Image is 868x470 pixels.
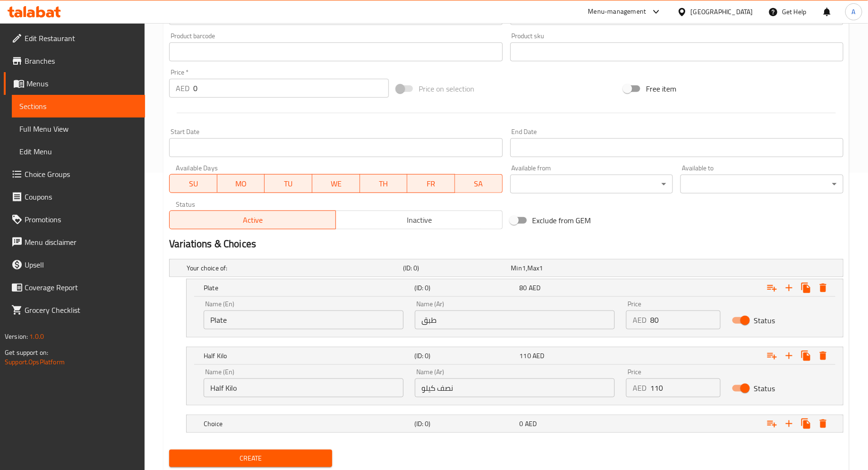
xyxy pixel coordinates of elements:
[459,177,499,191] span: SA
[19,146,138,157] span: Edit Menu
[364,177,404,191] span: TH
[4,185,145,208] a: Coupons
[4,27,145,50] a: Edit Restaurant
[5,356,65,368] a: Support.OpsPlatform
[407,174,455,193] button: FR
[26,78,138,89] span: Menus
[415,378,615,397] input: Enter name Ar
[414,283,516,293] h5: (ID: 0)
[360,174,408,193] button: TH
[12,95,145,117] a: Sections
[798,279,815,296] button: Clone new choice
[540,262,543,274] span: 1
[25,191,138,202] span: Coupons
[764,347,781,364] button: Add choice group
[204,378,404,397] input: Enter name En
[25,282,138,293] span: Coverage Report
[411,177,451,191] span: FR
[173,213,332,227] span: Active
[25,168,138,180] span: Choice Groups
[520,282,527,294] span: 80
[815,279,832,296] button: Delete Plate
[173,177,214,191] span: SU
[520,418,524,430] span: 0
[19,101,138,112] span: Sections
[193,79,389,98] input: Please enter price
[522,262,526,274] span: 1
[12,117,145,140] a: Full Menu View
[510,175,673,193] div: ​
[25,214,138,225] span: Promotions
[169,174,217,193] button: SU
[815,347,832,364] button: Delete Half Kilo
[798,415,815,432] button: Clone new choice
[187,263,399,273] h5: Your choice of:
[4,299,145,321] a: Grocery Checklist
[764,279,781,296] button: Add choice group
[533,215,591,226] span: Exclude from GEM
[25,33,138,44] span: Edit Restaurant
[533,350,544,362] span: AED
[815,415,832,432] button: Delete Choice
[25,236,138,248] span: Menu disclaimer
[169,450,332,467] button: Create
[169,210,336,229] button: Active
[403,263,507,273] h5: (ID: 0)
[217,174,265,193] button: MO
[520,350,531,362] span: 110
[529,282,541,294] span: AED
[798,347,815,364] button: Clone new choice
[852,7,856,17] span: A
[4,163,145,185] a: Choice Groups
[335,210,502,229] button: Inactive
[4,231,145,253] a: Menu disclaimer
[455,174,503,193] button: SA
[177,453,325,464] span: Create
[5,330,28,343] span: Version:
[29,330,44,343] span: 1.0.0
[12,140,145,163] a: Edit Menu
[633,382,646,394] p: AED
[525,418,537,430] span: AED
[340,213,498,227] span: Inactive
[265,174,312,193] button: TU
[4,208,145,231] a: Promotions
[414,419,516,428] h5: (ID: 0)
[170,260,843,277] div: Expand
[187,415,843,432] div: Expand
[316,177,356,191] span: WE
[510,42,843,61] input: Please enter product sku
[4,50,145,72] a: Branches
[754,383,775,394] span: Status
[204,351,411,361] h5: Half Kilo
[187,279,843,296] div: Expand
[527,262,539,274] span: Max
[588,6,646,17] div: Menu-management
[650,378,720,397] input: Please enter price
[204,419,411,428] h5: Choice
[419,83,474,94] span: Price on selection
[633,314,646,326] p: AED
[25,304,138,316] span: Grocery Checklist
[187,347,843,364] div: Expand
[415,311,615,329] input: Enter name Ar
[312,174,360,193] button: WE
[511,263,616,273] div: ,
[781,415,798,432] button: Add new choice
[204,283,411,293] h5: Plate
[754,315,775,326] span: Status
[19,123,138,134] span: Full Menu View
[4,72,145,95] a: Menus
[5,346,48,359] span: Get support on:
[646,83,676,94] span: Free item
[25,259,138,270] span: Upsell
[4,253,145,276] a: Upsell
[176,83,189,94] p: AED
[511,262,522,274] span: Min
[414,351,516,361] h5: (ID: 0)
[650,311,720,329] input: Please enter price
[268,177,309,191] span: TU
[25,55,138,67] span: Branches
[781,279,798,296] button: Add new choice
[221,177,261,191] span: MO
